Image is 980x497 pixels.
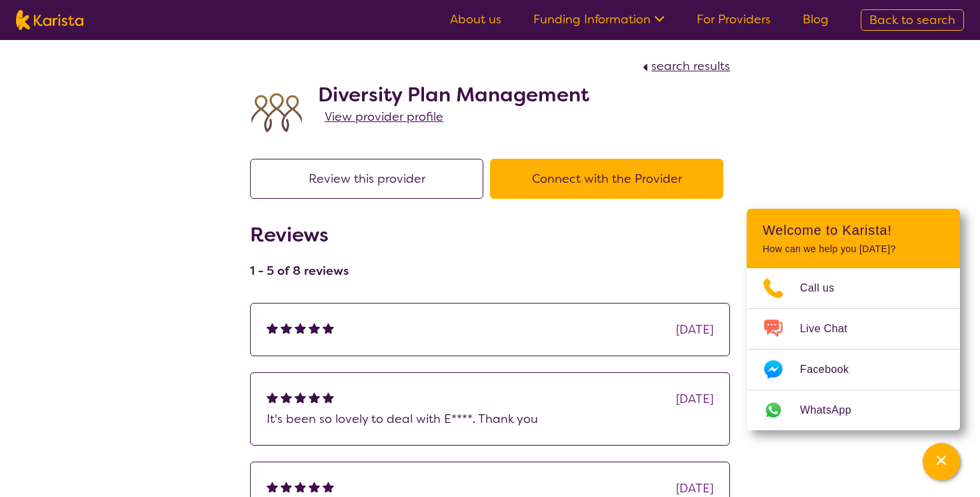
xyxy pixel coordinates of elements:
[923,443,960,480] button: Channel Menu
[763,222,944,238] h2: Welcome to Karista!
[295,481,306,492] img: fullstar
[250,263,349,279] h4: 1 - 5 of 8 reviews
[267,392,278,403] img: fullstar
[651,58,730,74] span: search results
[325,107,443,127] a: View provider profile
[800,360,865,380] span: Facebook
[267,409,713,429] p: It's been so lovely to deal with E****. Thank you
[267,481,278,492] img: fullstar
[803,11,829,27] a: Blog
[800,319,863,339] span: Live Chat
[16,10,83,30] img: Karista logo
[763,243,944,255] p: How can we help you [DATE]?
[281,481,292,492] img: fullstar
[281,392,292,403] img: fullstar
[309,481,320,492] img: fullstar
[639,58,730,74] a: search results
[747,390,960,430] a: Web link opens in a new tab.
[250,86,303,139] img: duqvjtfkvnzb31ymex15.png
[295,392,306,403] img: fullstar
[309,322,320,334] img: fullstar
[869,12,955,28] span: Back to search
[697,11,771,27] a: For Providers
[800,400,867,420] span: WhatsApp
[281,322,292,334] img: fullstar
[323,481,334,492] img: fullstar
[676,389,713,409] div: [DATE]
[267,322,278,334] img: fullstar
[250,223,349,247] h2: Reviews
[450,11,501,27] a: About us
[323,322,334,334] img: fullstar
[747,209,960,430] div: Channel Menu
[250,171,490,187] a: Review this provider
[676,320,713,340] div: [DATE]
[309,392,320,403] img: fullstar
[325,109,443,125] span: View provider profile
[533,11,665,27] a: Funding Information
[295,322,306,334] img: fullstar
[747,268,960,430] ul: Choose channel
[861,9,964,31] a: Back to search
[490,171,730,187] a: Connect with the Provider
[250,159,483,199] button: Review this provider
[800,278,851,298] span: Call us
[323,392,334,403] img: fullstar
[318,83,589,107] h2: Diversity Plan Management
[490,159,723,199] button: Connect with the Provider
